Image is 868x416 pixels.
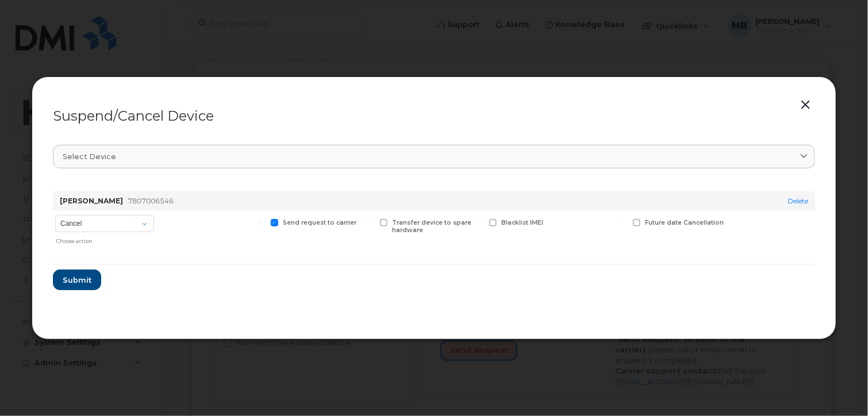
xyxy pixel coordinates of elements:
span: Future date Cancellation [645,219,724,226]
input: Future date Cancellation [619,219,625,225]
span: Send request to carrier [283,219,356,226]
input: Transfer device to spare hardware [366,219,372,225]
span: Blacklist IMEI [501,219,543,226]
span: 7807006546 [128,197,174,205]
a: Delete [788,197,808,205]
div: Suspend/Cancel Device [53,109,815,123]
input: Send request to carrier [257,219,263,225]
span: Transfer device to spare hardware [392,219,471,234]
input: Blacklist IMEI [475,219,481,225]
